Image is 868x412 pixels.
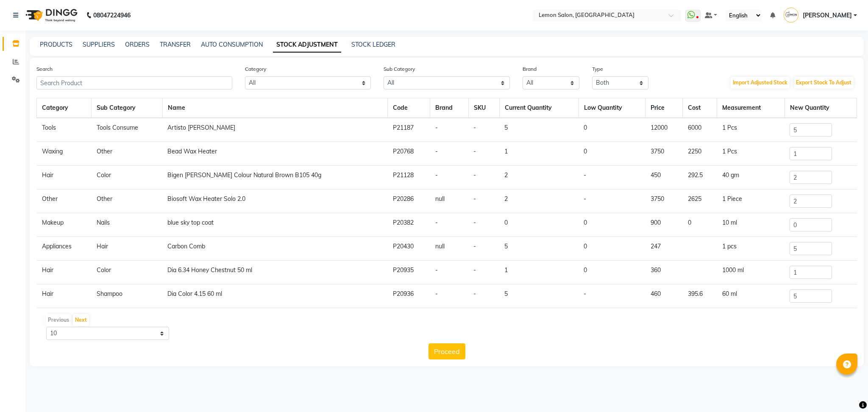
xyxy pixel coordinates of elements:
[92,308,163,332] td: Color
[162,237,387,261] td: Carbon Comb
[162,98,387,118] th: Name
[717,261,785,284] td: 1000 ml
[430,237,469,261] td: null
[717,308,785,332] td: 50 ml
[579,118,645,142] td: 0
[430,213,469,237] td: -
[499,118,579,142] td: 5
[92,213,163,237] td: Nails
[683,142,717,166] td: 2250
[468,213,499,237] td: -
[36,76,232,89] input: Search Product
[579,237,645,261] td: 0
[499,142,579,166] td: 1
[351,41,395,48] a: STOCK LEDGER
[468,261,499,284] td: -
[579,308,645,332] td: -
[37,237,92,261] td: Appliances
[37,284,92,308] td: Hair
[388,189,430,213] td: P20286
[384,65,415,73] label: Sub Category
[794,77,854,89] button: Export Stock To Adjust
[37,189,92,213] td: Other
[683,213,717,237] td: 0
[388,237,430,261] td: P20430
[37,142,92,166] td: Waxing
[201,41,263,48] a: AUTO CONSUMPTION
[645,237,683,261] td: 247
[430,189,469,213] td: null
[499,98,579,118] th: Current Quantity
[717,237,785,261] td: 1 pcs
[645,213,683,237] td: 900
[430,98,469,118] th: Brand
[785,98,857,118] th: New Quantity
[430,284,469,308] td: -
[37,166,92,189] td: Hair
[717,98,785,118] th: Measurement
[92,284,163,308] td: Shampoo
[683,118,717,142] td: 6000
[162,118,387,142] td: Artisto [PERSON_NAME]
[430,118,469,142] td: -
[388,308,430,332] td: P20939
[22,3,80,27] img: logo
[92,189,163,213] td: Other
[388,166,430,189] td: P21128
[683,308,717,332] td: 344
[92,98,163,118] th: Sub Category
[579,189,645,213] td: -
[162,284,387,308] td: Dia Color 4.15 60 ml
[388,142,430,166] td: P20768
[162,308,387,332] td: Dia Light 5.20 50 ml
[36,65,53,73] label: Search
[92,142,163,166] td: Other
[388,261,430,284] td: P20935
[579,166,645,189] td: -
[388,118,430,142] td: P21187
[468,189,499,213] td: -
[523,65,537,73] label: Brand
[468,237,499,261] td: -
[499,284,579,308] td: 5
[832,378,860,404] iframe: chat widget
[645,166,683,189] td: 450
[37,308,92,332] td: Hair
[273,37,341,53] a: STOCK ADJUSTMENT
[92,166,163,189] td: Color
[468,98,499,118] th: SKU
[645,308,683,332] td: 385
[37,98,92,118] th: Category
[683,284,717,308] td: 395.6
[92,261,163,284] td: Color
[245,65,266,73] label: Category
[579,98,645,118] th: Low Quantity
[579,261,645,284] td: 0
[430,261,469,284] td: -
[499,213,579,237] td: 0
[468,118,499,142] td: -
[73,314,89,326] button: Next
[37,118,92,142] td: Tools
[645,284,683,308] td: 460
[388,284,430,308] td: P20936
[430,308,469,332] td: -
[162,213,387,237] td: blue sky top coat
[499,308,579,332] td: 5
[683,189,717,213] td: 2625
[162,166,387,189] td: Bigen [PERSON_NAME] Colour Natural Brown B105 40g
[83,41,115,48] a: SUPPLIERS
[499,261,579,284] td: 1
[645,98,683,118] th: Price
[717,213,785,237] td: 10 ml
[645,142,683,166] td: 3750
[388,98,430,118] th: Code
[125,41,150,48] a: ORDERS
[717,118,785,142] td: 1 Pcs
[592,65,603,73] label: Type
[784,8,798,22] img: Umang Satra
[468,284,499,308] td: -
[579,284,645,308] td: -
[683,166,717,189] td: 292.5
[499,189,579,213] td: 2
